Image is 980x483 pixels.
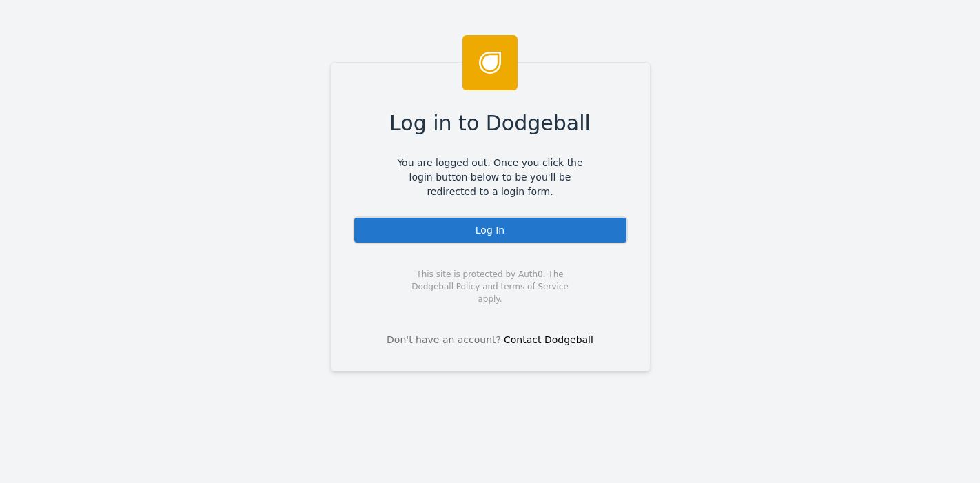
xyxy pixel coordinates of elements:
span: This site is protected by Auth0. The Dodgeball Policy and terms of Service apply. [400,268,581,305]
span: Log in to Dodgeball [389,107,591,138]
div: Log In [353,216,628,244]
a: Contact Dodgeball [504,334,593,345]
span: Don't have an account? [387,333,501,347]
span: You are logged out. Once you click the login button below to be you'll be redirected to a login f... [387,156,593,199]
